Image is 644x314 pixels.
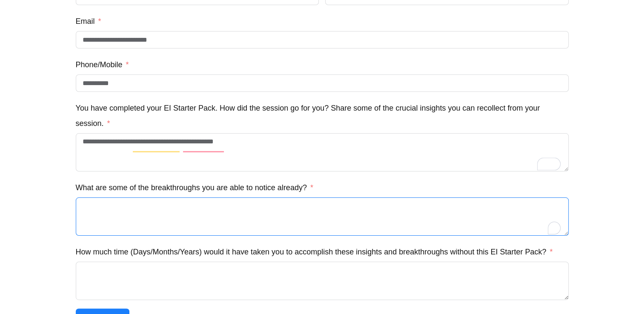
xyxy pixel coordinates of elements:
[76,262,569,300] textarea: How much time (Days/Months/Years) would it have taken you to accomplish these insights and breakt...
[76,100,569,131] label: You have completed your EI Starter Pack. How did the session go for you? Share some of the crucia...
[76,14,101,29] label: Email
[76,133,569,171] textarea: To enrich screen reader interactions, please activate Accessibility in Grammarly extension settings
[76,244,553,260] label: How much time (Days/Months/Years) would it have taken you to accomplish these insights and breakt...
[76,57,129,72] label: Phone/Mobile
[76,180,313,195] label: What are some of the breakthroughs you are able to notice already?
[76,74,569,92] input: Phone/Mobile
[76,197,569,236] textarea: To enrich screen reader interactions, please activate Accessibility in Grammarly extension settings
[76,31,569,49] input: Email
